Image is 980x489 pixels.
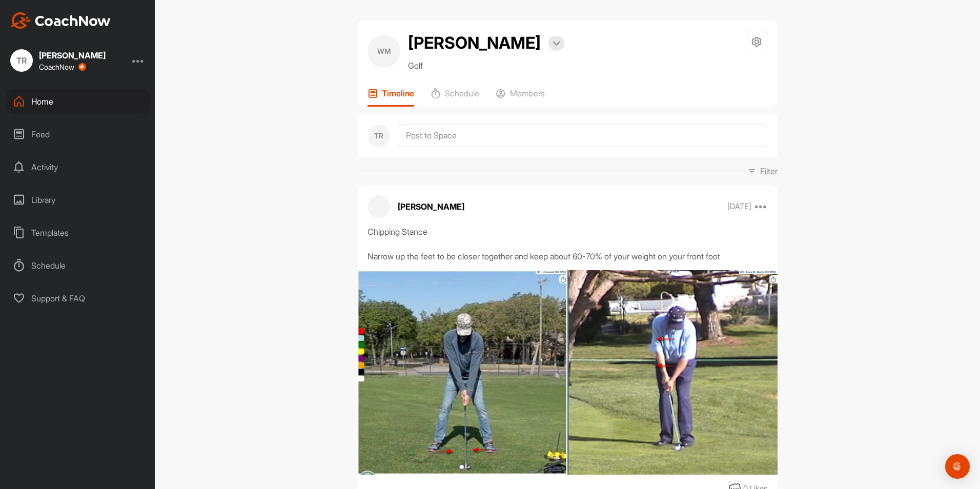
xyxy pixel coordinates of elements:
p: Members [510,88,545,98]
div: Templates [6,220,150,246]
div: Feed [6,121,150,147]
div: TR [367,125,390,147]
div: Open Intercom Messenger [945,454,970,479]
p: Golf [408,59,564,72]
div: CoachNow [39,63,86,71]
p: [PERSON_NAME] [398,200,464,213]
h2: [PERSON_NAME] [408,31,541,55]
div: [PERSON_NAME] [39,51,106,59]
p: [DATE] [727,201,751,212]
img: arrow-down [553,41,560,46]
div: Library [6,187,150,213]
p: Schedule [445,88,479,98]
div: TR [10,49,33,72]
div: Home [6,89,150,114]
p: Timeline [382,88,414,98]
div: Schedule [6,253,150,278]
img: CoachNow [10,12,111,29]
div: Support & FAQ [6,286,150,311]
div: WM [367,35,400,68]
p: Filter [760,165,778,177]
img: media [357,270,777,475]
div: Chipping Stance Narrow up the feet to be closer together and keep about 60-70% of your weight on ... [367,226,767,262]
div: Activity [6,154,150,180]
